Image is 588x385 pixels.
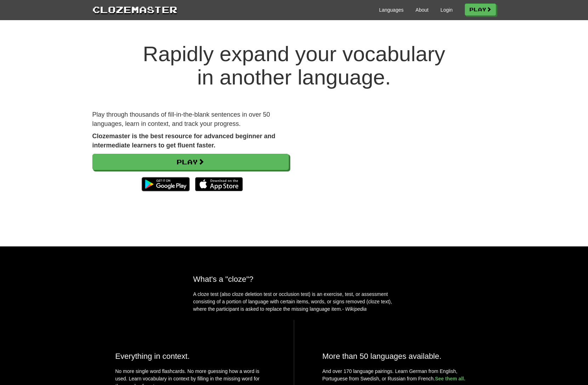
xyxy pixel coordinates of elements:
a: Languages [379,6,404,13]
img: Get it on Google Play [138,174,193,195]
p: And over 170 language pairings. Learn German from English, Portuguese from Swedish, or Russian fr... [322,368,473,383]
strong: Clozemaster is the best resource for advanced beginner and intermediate learners to get fluent fa... [92,133,275,149]
a: Play [465,4,496,16]
h2: More than 50 languages available. [322,352,473,361]
a: Login [440,6,452,13]
a: About [416,6,429,13]
a: See them all. [435,376,466,381]
em: - Wikipedia [342,306,367,312]
p: Play through thousands of fill-in-the-blank sentences in over 50 languages, learn in context, and... [92,110,289,128]
h2: What's a "cloze"? [193,275,395,284]
img: Download_on_the_App_Store_Badge_US-UK_135x40-25178aeef6eb6b83b96f5f2d004eda3bffbb37122de64afbaef7... [195,177,243,191]
a: Play [92,154,289,170]
h2: Everything in context. [115,352,266,361]
a: Clozemaster [92,3,177,16]
p: A cloze test (also cloze deletion test or occlusion test) is an exercise, test, or assessment con... [193,291,395,313]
